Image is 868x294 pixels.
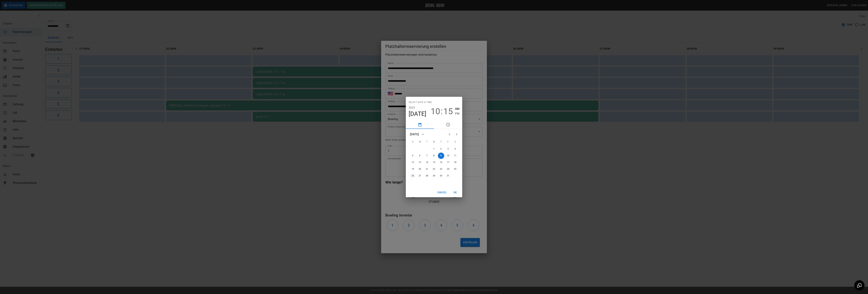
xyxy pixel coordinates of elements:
[406,120,434,129] button: pick date
[443,106,453,116] button: 15
[409,105,415,110] button: 2025
[452,146,458,152] button: 4
[409,110,426,118] button: [DATE]
[431,166,437,172] button: 22
[445,166,451,172] button: 24
[431,153,437,159] button: 8
[417,153,423,159] button: 6
[436,189,448,196] button: Cancel
[410,173,416,179] button: 26
[452,166,458,172] button: 25
[424,153,430,159] button: 7
[410,166,416,172] button: 19
[434,120,462,129] button: pick time
[446,131,453,138] button: Previous month
[445,173,451,179] button: 31
[417,138,423,145] span: Monday
[445,159,451,166] button: 17
[431,146,437,152] button: 1
[445,153,451,159] button: 10
[420,131,426,137] button: calendar view is open, switch to year view
[455,106,459,111] button: AM
[410,138,416,145] span: Sunday
[424,159,430,166] button: 14
[424,173,430,179] button: 28
[424,166,430,172] button: 21
[417,159,423,166] button: 13
[431,106,440,116] button: 10
[445,138,451,145] span: Friday
[445,146,451,152] button: 3
[417,166,423,172] button: 20
[452,159,458,166] button: 18
[438,138,444,145] span: Thursday
[452,153,458,159] button: 11
[441,106,443,116] span: :
[424,138,430,145] span: Tuesday
[410,132,419,136] div: [DATE]
[417,173,423,179] button: 27
[438,173,444,179] button: 30
[450,189,461,196] button: OK
[409,100,432,105] span: Select date & time
[438,153,444,159] button: 9
[452,138,458,145] span: Saturday
[431,173,437,179] button: 29
[410,153,416,159] button: 5
[438,159,444,166] button: 16
[431,138,437,145] span: Wednesday
[410,159,416,166] button: 12
[438,146,444,152] button: 2
[453,131,460,138] button: Next month
[431,159,437,166] button: 15
[438,166,444,172] button: 23
[455,111,459,116] button: PM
